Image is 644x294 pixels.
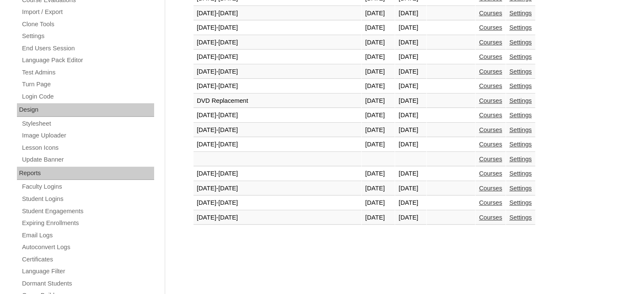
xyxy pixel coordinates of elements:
div: Reports [17,167,154,180]
td: [DATE] [395,79,426,93]
td: [DATE] [395,94,426,108]
a: Settings [509,170,532,177]
a: Courses [479,185,502,192]
a: Student Engagements [21,206,154,217]
td: [DATE] [395,65,426,79]
td: [DATE] [362,6,395,21]
td: [DATE]-[DATE] [193,137,362,152]
a: Dormant Students [21,278,154,289]
a: Faculty Logins [21,181,154,192]
td: [DATE]-[DATE] [193,211,362,225]
td: [DATE]-[DATE] [193,79,362,93]
td: [DATE] [362,167,395,181]
a: Image Uploader [21,130,154,141]
a: Settings [509,141,532,148]
a: Settings [509,97,532,104]
td: [DATE] [362,211,395,225]
a: Courses [479,112,502,118]
a: Courses [479,199,502,206]
td: [DATE] [362,123,395,137]
td: [DATE] [395,108,426,123]
a: Courses [479,39,502,46]
td: [DATE] [395,123,426,137]
td: [DATE] [395,167,426,181]
a: Courses [479,126,502,133]
td: [DATE] [395,181,426,196]
a: Autoconvert Logs [21,242,154,253]
a: Turn Page [21,79,154,90]
a: Certificates [21,254,154,265]
a: Login Code [21,91,154,102]
a: Courses [479,170,502,177]
a: End Users Session [21,43,154,54]
div: Design [17,103,154,117]
a: Courses [479,156,502,162]
td: [DATE]-[DATE] [193,21,362,35]
td: [DATE]-[DATE] [193,123,362,137]
td: [DATE] [362,196,395,210]
td: [DATE] [362,94,395,108]
a: Courses [479,68,502,75]
td: [DATE] [395,6,426,21]
a: Lesson Icons [21,143,154,153]
a: Courses [479,82,502,89]
td: [DATE]-[DATE] [193,50,362,64]
td: [DATE] [395,21,426,35]
td: [DATE] [362,137,395,152]
a: Student Logins [21,194,154,204]
a: Courses [479,141,502,148]
a: Import / Export [21,7,154,17]
a: Courses [479,53,502,60]
a: Settings [21,31,154,41]
td: [DATE] [395,196,426,210]
a: Courses [479,24,502,31]
a: Settings [509,199,532,206]
a: Settings [509,24,532,31]
td: [DATE]-[DATE] [193,196,362,210]
a: Expiring Enrollments [21,218,154,228]
a: Stylesheet [21,118,154,129]
a: Settings [509,68,532,75]
a: Settings [509,82,532,89]
a: Language Pack Editor [21,55,154,66]
td: [DATE] [362,21,395,35]
td: [DATE]-[DATE] [193,108,362,123]
a: Settings [509,126,532,133]
a: Settings [509,10,532,16]
a: Language Filter [21,266,154,277]
td: [DATE]-[DATE] [193,181,362,196]
a: Settings [509,53,532,60]
td: [DATE] [362,65,395,79]
td: [DATE]-[DATE] [193,65,362,79]
td: [DATE] [362,36,395,50]
a: Settings [509,185,532,192]
td: [DATE] [362,181,395,196]
a: Settings [509,112,532,118]
a: Clone Tools [21,19,154,30]
a: Test Admins [21,67,154,78]
a: Email Logs [21,230,154,241]
a: Settings [509,214,532,221]
a: Settings [509,156,532,162]
td: [DATE] [362,108,395,123]
td: [DATE] [395,211,426,225]
td: [DATE] [395,137,426,152]
td: DVD Replacement [193,94,362,108]
a: Courses [479,214,502,221]
td: [DATE] [362,50,395,64]
td: [DATE] [395,36,426,50]
td: [DATE]-[DATE] [193,6,362,21]
td: [DATE]-[DATE] [193,167,362,181]
a: Update Banner [21,154,154,165]
a: Courses [479,97,502,104]
a: Courses [479,10,502,16]
td: [DATE] [395,50,426,64]
a: Settings [509,39,532,46]
td: [DATE] [362,79,395,93]
td: [DATE]-[DATE] [193,36,362,50]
